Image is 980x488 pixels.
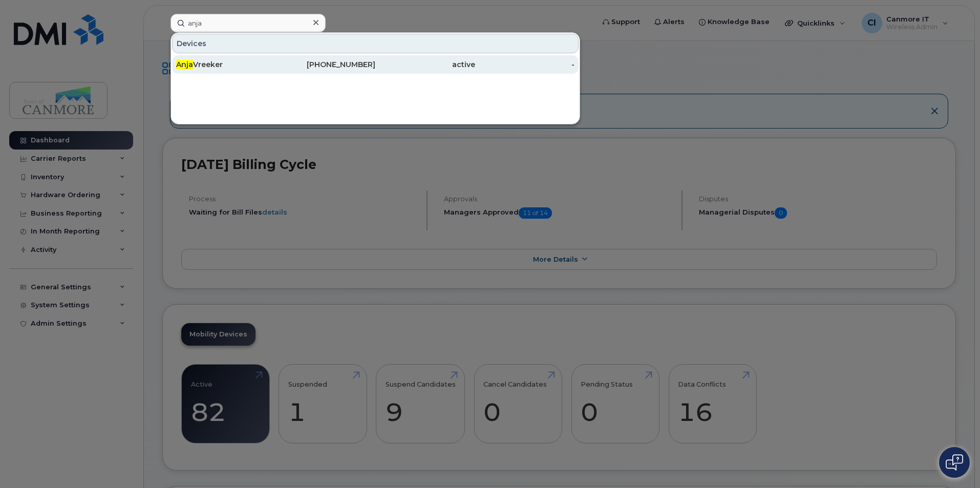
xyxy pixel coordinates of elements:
div: Vreeker [176,59,276,70]
span: Anja [176,60,193,69]
img: Open chat [946,454,963,471]
a: AnjaVreeker[PHONE_NUMBER]active- [172,55,579,74]
div: - [475,59,575,70]
div: [PHONE_NUMBER] [276,59,376,70]
div: active [375,59,475,70]
div: Devices [172,34,579,53]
